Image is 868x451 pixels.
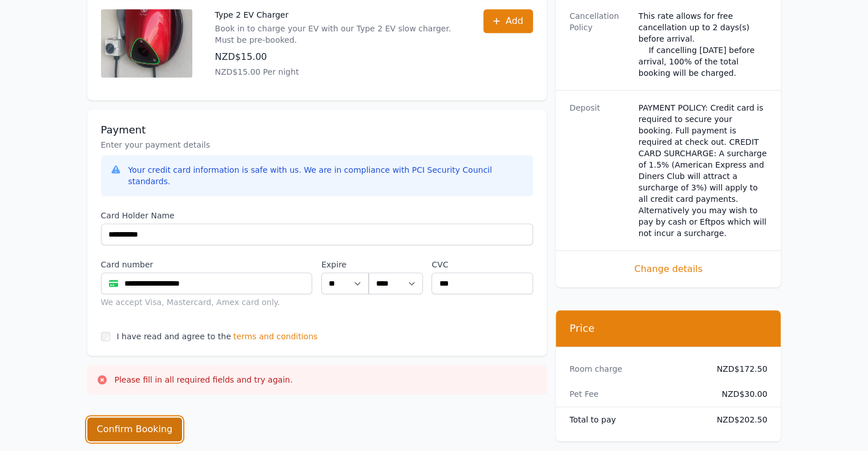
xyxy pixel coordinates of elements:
div: We accept Visa, Mastercard, Amex card only. [101,296,313,308]
dt: Room charge [570,363,699,375]
span: terms and conditions [233,331,318,342]
label: Card Holder Name [101,210,533,221]
dd: NZD$172.50 [708,363,768,375]
dd: NZD$30.00 [708,388,768,400]
h3: Price [570,322,768,335]
span: Change details [570,262,768,276]
p: NZD$15.00 [215,50,461,64]
div: This rate allows for free cancellation up to 2 days(s) before arrival. If cancelling [DATE] befor... [639,10,768,79]
dt: Deposit [570,102,629,239]
span: Add [506,14,523,28]
label: Card number [101,259,313,270]
dt: Total to pay [570,414,699,425]
p: Type 2 EV Charger [215,9,461,21]
dd: NZD$202.50 [708,414,768,425]
p: Enter your payment details [101,139,533,151]
p: NZD$15.00 Per night [215,66,461,78]
label: Expire [321,259,369,270]
label: . [369,259,422,270]
dt: Pet Fee [570,388,699,400]
p: Please fill in all required fields and try again. [115,374,293,385]
div: Your credit card information is safe with us. We are in compliance with PCI Security Council stan... [128,164,524,187]
img: Type 2 EV Charger [101,9,192,78]
p: Book in to charge your EV with our Type 2 EV slow charger. Must be pre-booked. [215,23,461,46]
dt: Cancellation Policy [570,10,629,79]
button: Confirm Booking [87,417,183,441]
h3: Payment [101,123,533,137]
label: I have read and agree to the [117,332,231,341]
dd: PAYMENT POLICY: Credit card is required to secure your booking. Full payment is required at check... [639,102,768,239]
button: Add [483,9,533,33]
label: CVC [431,259,532,270]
